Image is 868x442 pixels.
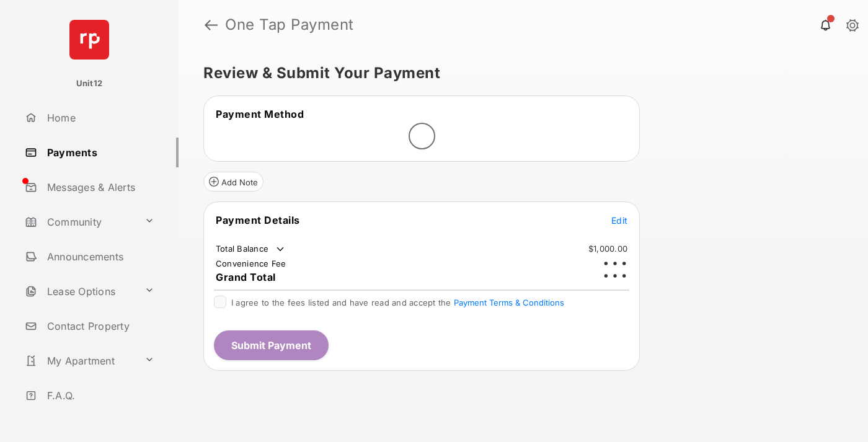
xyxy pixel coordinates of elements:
[20,242,179,272] a: Announcements
[20,138,179,167] a: Payments
[20,207,139,237] a: Community
[203,172,263,192] button: Add Note
[69,20,109,60] img: svg+xml;base64,PHN2ZyB4bWxucz0iaHR0cDovL3d3dy53My5vcmcvMjAwMC9zdmciIHdpZHRoPSI2NCIgaGVpZ2h0PSI2NC...
[20,103,179,133] a: Home
[214,330,329,360] button: Submit Payment
[215,258,287,269] td: Convenience Fee
[76,77,103,90] p: Unit12
[611,215,627,226] span: Edit
[20,172,179,202] a: Messages & Alerts
[216,271,276,283] span: Grand Total
[225,17,354,32] strong: One Tap Payment
[454,298,564,307] button: I agree to the fees listed and have read and accept the
[20,346,139,376] a: My Apartment
[216,214,300,226] span: Payment Details
[588,243,628,254] td: $1,000.00
[231,298,564,307] span: I agree to the fees listed and have read and accept the
[20,276,139,306] a: Lease Options
[611,214,627,226] button: Edit
[215,243,286,255] td: Total Balance
[20,381,179,410] a: F.A.Q.
[216,108,304,120] span: Payment Method
[20,311,179,341] a: Contact Property
[203,66,833,81] h5: Review & Submit Your Payment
